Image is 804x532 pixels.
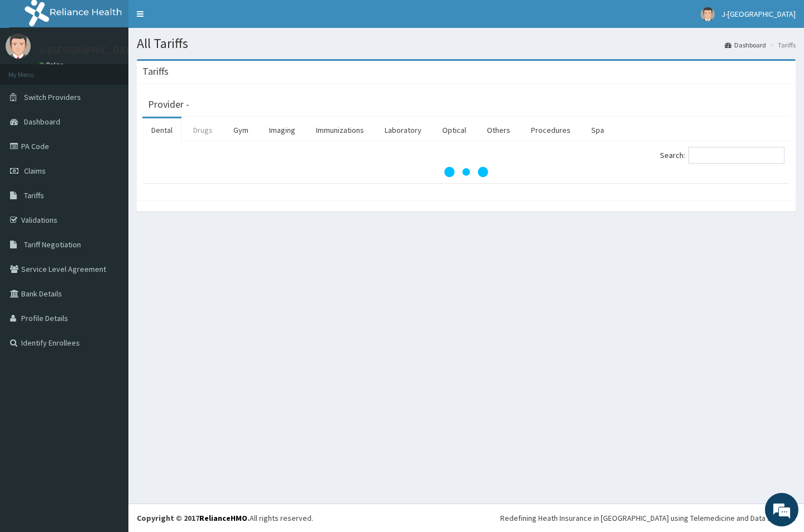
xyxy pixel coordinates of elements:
[184,118,222,142] a: Drugs
[260,118,304,142] a: Imaging
[522,118,580,142] a: Procedures
[39,61,66,69] a: Online
[39,45,140,55] p: J-[GEOGRAPHIC_DATA]
[444,150,489,194] svg: audio-loading
[24,166,46,176] span: Claims
[24,92,81,102] span: Switch Providers
[376,118,430,142] a: Laboratory
[137,513,250,523] strong: Copyright © 2017 .
[224,118,257,142] a: Gym
[725,40,766,50] a: Dashboard
[660,147,784,164] label: Search:
[701,7,715,21] img: User Image
[721,9,796,19] span: J-[GEOGRAPHIC_DATA]
[137,36,796,51] h1: All Tariffs
[142,66,169,76] h3: Tariffs
[148,99,189,109] h3: Provider -
[478,118,519,142] a: Others
[199,513,247,523] a: RelianceHMO
[24,190,44,200] span: Tariffs
[307,118,373,142] a: Immunizations
[688,147,784,164] input: Search:
[582,118,613,142] a: Spa
[24,117,60,127] span: Dashboard
[142,118,181,142] a: Dental
[433,118,475,142] a: Optical
[6,33,31,59] img: User Image
[500,512,796,524] div: Redefining Heath Insurance in [GEOGRAPHIC_DATA] using Telemedicine and Data Science!
[24,239,81,250] span: Tariff Negotiation
[128,504,804,532] footer: All rights reserved.
[767,40,796,50] li: Tariffs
